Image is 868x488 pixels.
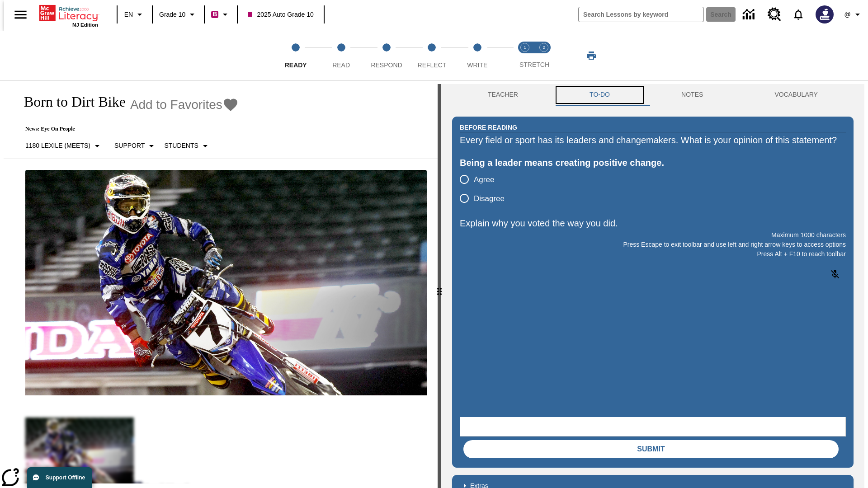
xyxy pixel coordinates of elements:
span: @ [844,10,850,19]
span: Disagree [474,193,505,205]
text: 1 [524,45,526,50]
p: News: Eye On People [14,126,239,132]
div: Every field or sport has its leaders and changemakers. What is your opinion of this statement? [460,133,846,147]
text: 2 [542,45,545,50]
button: Boost Class color is violet red. Change class color [208,6,234,23]
button: Stretch Read step 1 of 2 [512,31,538,80]
button: Respond step 3 of 5 [360,31,413,80]
body: Explain why you voted the way you did. Maximum 1000 characters Press Alt + F10 to reach toolbar P... [4,7,132,15]
p: 1180 Lexile (Meets) [25,141,90,150]
div: reading [4,84,438,483]
a: Notifications [787,3,810,26]
div: Being a leader means creating positive change. [460,155,846,170]
button: VOCABULARY [739,84,854,106]
span: Support Offline [46,474,85,481]
button: Reflect step 4 of 5 [406,31,458,80]
p: Explain why you voted the way you did. [460,216,846,230]
p: Students [164,141,198,150]
span: Agree [474,174,494,186]
button: Submit [463,440,839,458]
img: Avatar [816,5,834,23]
button: Ready step 1 of 5 [269,31,322,80]
button: Select Student [160,138,214,154]
span: Ready [285,61,307,69]
button: Open side menu [7,1,34,28]
button: Select a new avatar [810,3,839,26]
div: Press Enter or Spacebar and then press right and left arrow keys to move the slider [438,84,441,488]
div: activity [441,84,864,488]
button: Print [577,47,606,64]
span: Write [467,61,487,69]
a: Data Center [737,2,762,27]
div: Instructional Panel Tabs [452,84,854,106]
button: Grade: Grade 10, Select a grade [156,6,201,23]
button: Add to Favorites - Born to Dirt Bike [130,97,239,113]
button: Stretch Respond step 2 of 2 [531,31,557,80]
span: B [212,9,217,20]
span: Reflect [418,61,447,69]
span: Grade 10 [159,10,185,19]
button: Select Lexile, 1180 Lexile (Meets) [22,138,106,154]
input: search field [579,7,703,22]
span: 2025 Auto Grade 10 [248,10,313,19]
span: Respond [371,61,402,69]
p: Maximum 1000 characters [460,230,846,240]
button: Profile/Settings [839,6,868,23]
div: poll [460,170,512,208]
p: Press Alt + F10 to reach toolbar [460,249,846,259]
button: TO-DO [554,84,646,106]
a: Resource Center, Will open in new tab [762,2,787,27]
button: Language: EN, Select a language [120,6,149,23]
span: Read [332,61,350,69]
img: Motocross racer James Stewart flies through the air on his dirt bike. [25,170,427,396]
span: STRETCH [519,61,549,68]
button: Click to activate and allow voice recognition [824,263,846,285]
button: NOTES [646,84,739,106]
div: Home [39,3,98,28]
button: Support Offline [27,467,92,488]
button: Scaffolds, Support [111,138,160,154]
h1: Born to Dirt Bike [14,94,126,110]
span: EN [124,10,133,19]
button: Write step 5 of 5 [451,31,504,80]
h2: Before Reading [460,122,517,132]
button: Teacher [452,84,554,106]
span: NJ Edition [72,22,98,28]
p: Support [114,141,145,150]
p: Press Escape to exit toolbar and use left and right arrow keys to access options [460,240,846,249]
button: Read step 2 of 5 [315,31,367,80]
span: Add to Favorites [130,98,222,112]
